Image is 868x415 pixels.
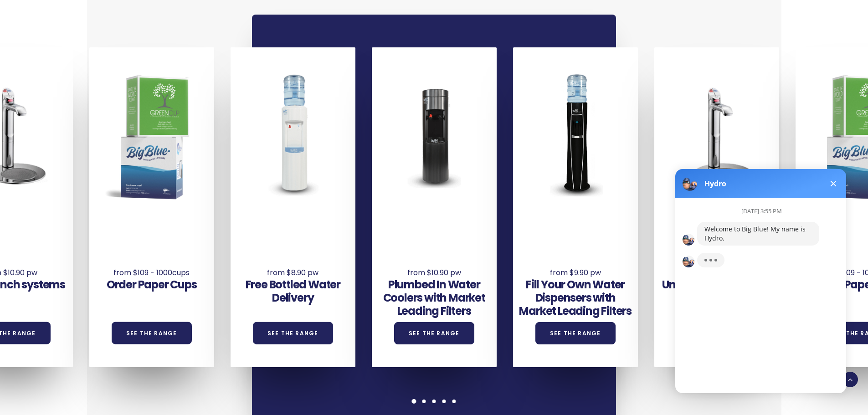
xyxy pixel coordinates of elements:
a: See the Range [253,322,333,344]
a: See the Range [535,322,616,344]
a: Free Bottled Water Delivery [246,277,340,305]
a: See the Range [394,322,474,344]
a: Fill Your Own Water Dispensers with Market Leading Filters [519,277,632,318]
iframe: Chatbot [666,156,855,402]
a: See the Range [112,322,192,344]
a: Underbench systems [662,277,771,292]
a: Order Paper Cups [107,277,197,292]
a: Plumbed In Water Coolers with Market Leading Filters [383,277,485,318]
